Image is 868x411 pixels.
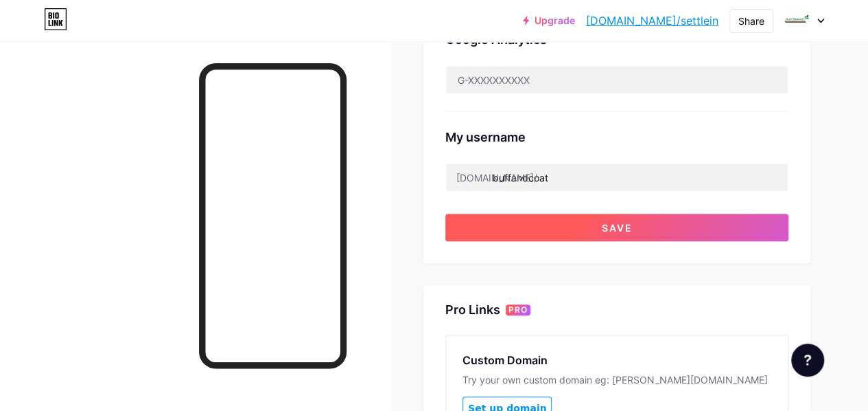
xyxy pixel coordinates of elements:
[462,374,771,386] div: Try your own custom domain eg: [PERSON_NAME][DOMAIN_NAME]
[462,352,771,368] div: Custom Domain
[602,222,633,234] span: Save
[446,66,788,93] input: G-XXXXXXXXXX
[508,304,528,315] span: PRO
[445,128,788,146] div: My username
[738,14,764,28] div: Share
[445,214,788,241] button: Save
[586,12,718,29] a: [DOMAIN_NAME]/settlein
[456,170,537,185] div: [DOMAIN_NAME]/
[445,302,500,318] div: Pro Links
[446,164,788,191] input: username
[784,8,810,34] img: settlein
[523,15,575,26] a: Upgrade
